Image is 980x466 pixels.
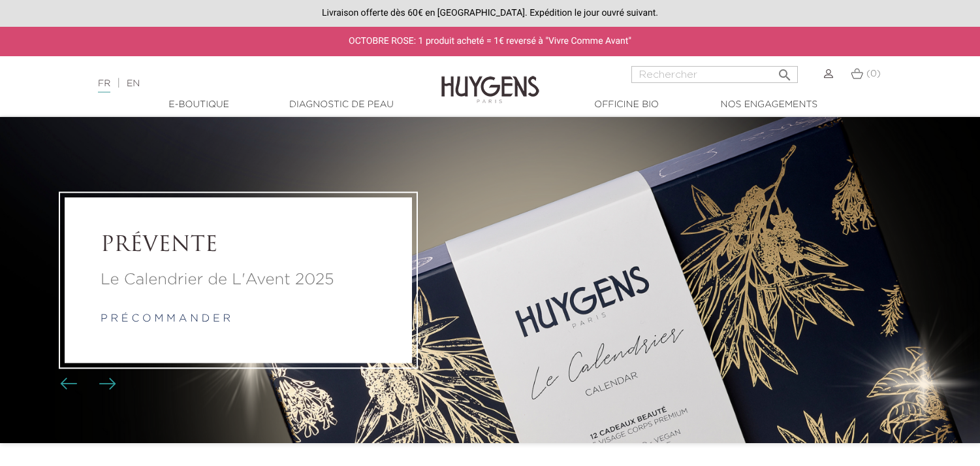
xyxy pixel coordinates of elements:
a: E-Boutique [134,98,264,112]
a: FR [98,79,110,93]
a: Diagnostic de peau [276,98,407,112]
a: PRÉVENTE [101,233,376,258]
a: Le Calendrier de L'Avent 2025 [101,268,376,291]
input: Rechercher [631,66,798,83]
button:  [773,62,797,80]
i:  [777,63,793,79]
a: p r é c o m m a n d e r [101,314,230,324]
img: Huygens [441,55,539,105]
a: EN [127,79,140,88]
a: Officine Bio [561,98,692,112]
div: Boutons du carrousel [65,374,108,394]
span: (0) [866,69,881,78]
a: Nos engagements [704,98,834,112]
div: | [91,76,398,92]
